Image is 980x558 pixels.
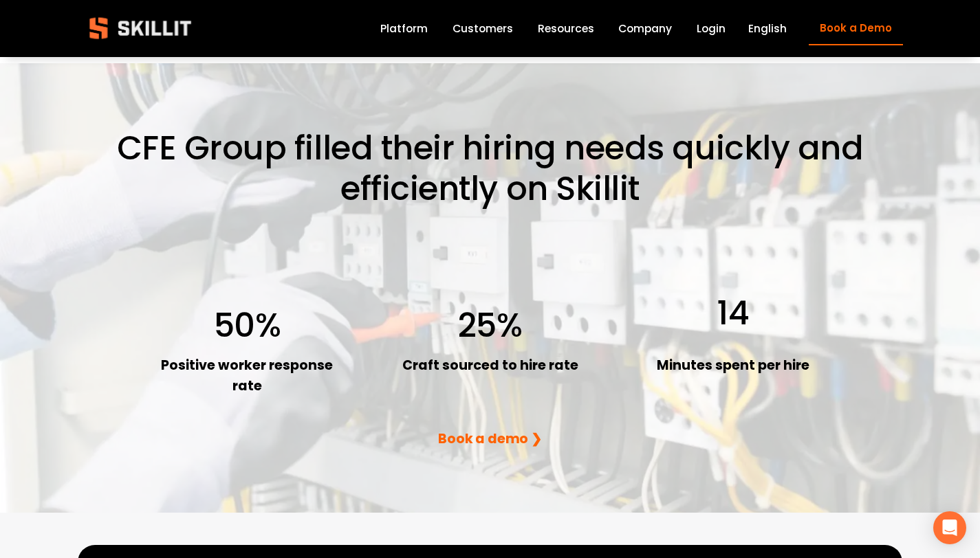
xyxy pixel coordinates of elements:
[748,21,787,36] span: English
[618,19,672,38] a: Company
[438,429,542,448] a: Book a demo ❯
[380,19,428,38] a: Platform
[633,293,834,333] h1: 14
[748,19,787,38] div: language picker
[453,19,513,38] a: Customers
[78,8,203,49] img: Skillit
[390,305,591,346] h1: 25%
[538,19,594,38] a: folder dropdown
[78,128,903,209] h1: CFE Group filled their hiring needs quickly and efficiently on Skillit
[809,12,902,45] a: Book a Demo
[161,356,336,396] strong: Positive worker response rate
[697,19,726,38] a: Login
[538,21,594,36] span: Resources
[657,356,809,375] strong: Minutes spent per hire
[402,356,578,375] strong: Craft sourced to hire rate
[933,511,966,544] div: Open Intercom Messenger
[146,305,347,346] h1: 50%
